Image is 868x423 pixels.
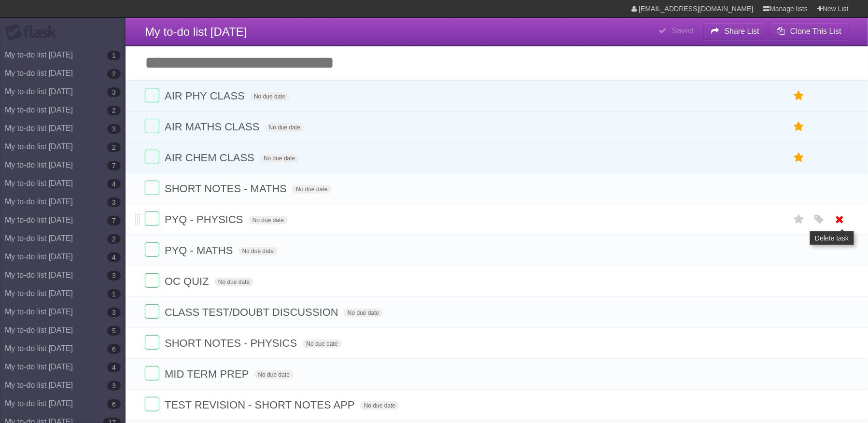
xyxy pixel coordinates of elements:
span: AIR MATHS CLASS [165,121,262,133]
b: 2 [107,69,121,79]
label: Done [145,397,159,411]
label: Star task [790,211,808,227]
label: Star task [790,88,808,104]
b: 4 [107,363,121,372]
span: OC QUIZ [165,275,211,287]
label: Done [145,242,159,257]
button: Clone This List [769,23,849,40]
b: 7 [107,161,121,170]
span: MID TERM PREP [165,368,251,380]
span: No due date [344,309,383,317]
label: Done [145,181,159,195]
b: 5 [107,326,121,336]
b: 7 [107,216,121,226]
span: No due date [254,370,294,379]
label: Star task [790,150,808,166]
b: 1 [107,51,121,60]
b: 3 [107,271,121,281]
span: TEST REVISION - SHORT NOTES APP [165,399,357,411]
label: Done [145,335,159,350]
b: Saved [672,27,694,35]
span: PYQ - MATHS [165,244,235,256]
label: Done [145,88,159,102]
span: No due date [303,339,342,348]
label: Done [145,150,159,164]
div: Flask [5,24,63,41]
span: No due date [292,185,331,194]
button: Share List [703,23,767,40]
span: SHORT NOTES - MATHS [165,183,289,195]
label: Done [145,119,159,133]
b: 6 [107,399,121,409]
label: Done [145,211,159,226]
b: Share List [725,27,759,35]
b: 2 [107,142,121,152]
span: AIR PHY CLASS [165,90,247,102]
label: Star task [790,119,808,135]
span: CLASS TEST/DOUBT DISCUSSION [165,306,341,318]
b: 2 [107,106,121,115]
span: SHORT NOTES - PHYSICS [165,337,299,349]
b: 1 [107,289,121,299]
span: No due date [265,123,304,132]
b: 2 [107,234,121,244]
span: No due date [249,216,288,225]
b: 4 [107,253,121,262]
span: No due date [250,92,289,101]
span: No due date [260,154,299,163]
span: AIR CHEM CLASS [165,152,257,164]
span: My to-do list [DATE] [145,25,247,38]
span: No due date [238,247,278,255]
b: 6 [107,344,121,354]
label: Done [145,273,159,288]
span: PYQ - PHYSICS [165,213,246,226]
label: Done [145,366,159,381]
b: 3 [107,124,121,134]
b: 3 [107,197,121,207]
label: Done [145,304,159,319]
span: No due date [360,401,399,410]
b: 4 [107,179,121,189]
b: Clone This List [790,27,841,35]
b: 3 [107,87,121,97]
span: No due date [214,278,253,286]
b: 3 [107,381,121,391]
b: 3 [107,308,121,317]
